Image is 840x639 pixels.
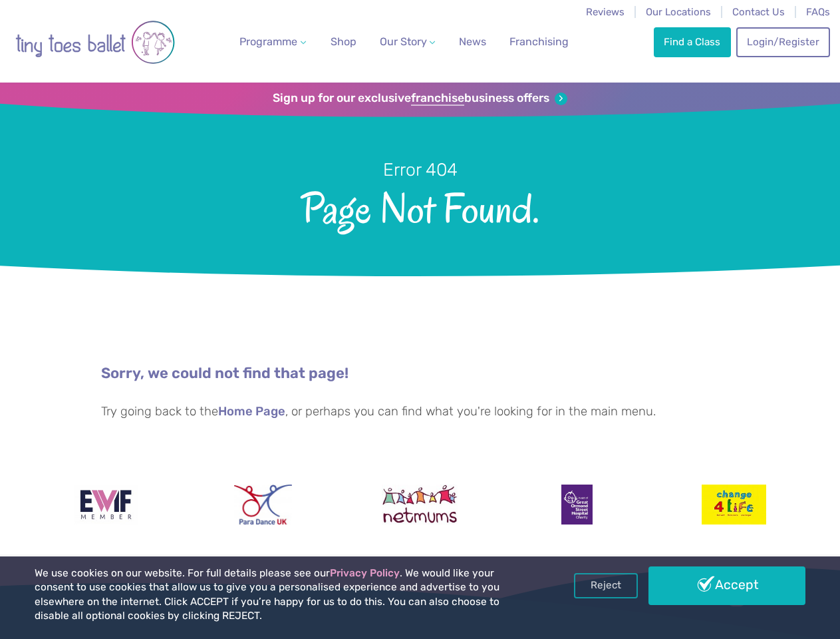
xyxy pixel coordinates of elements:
[374,29,440,55] a: Our Story
[736,27,829,57] a: Login/Register
[574,573,638,598] a: Reject
[101,403,740,421] p: Try going back to the , or perhaps you can find what you're looking for in the main menu.
[454,29,491,55] a: News
[101,363,740,384] p: Sorry, we could not find that page!
[218,405,285,419] a: Home Page
[380,35,427,48] span: Our Story
[234,485,291,525] img: Para Dance UK
[383,159,458,180] small: Error 404
[509,35,569,48] span: Franchising
[325,29,362,55] a: Shop
[586,6,625,18] a: Reviews
[331,35,356,48] span: Shop
[732,6,785,18] a: Contact Us
[504,29,574,55] a: Franchising
[330,567,400,579] a: Privacy Policy
[74,485,138,525] img: Encouraging Women Into Franchising
[239,35,297,48] span: Programme
[806,6,830,18] a: FAQs
[35,566,535,624] p: We use cookies on our website. For full details please see our . We would like your consent to us...
[411,91,464,106] strong: franchise
[15,9,175,76] img: tiny toes ballet
[273,91,567,106] a: Sign up for our exclusivefranchisebusiness offers
[459,35,486,48] span: News
[646,6,711,18] a: Our Locations
[234,29,311,55] a: Programme
[648,566,805,605] a: Accept
[654,27,731,57] a: Find a Class
[28,182,813,231] span: Page Not Found.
